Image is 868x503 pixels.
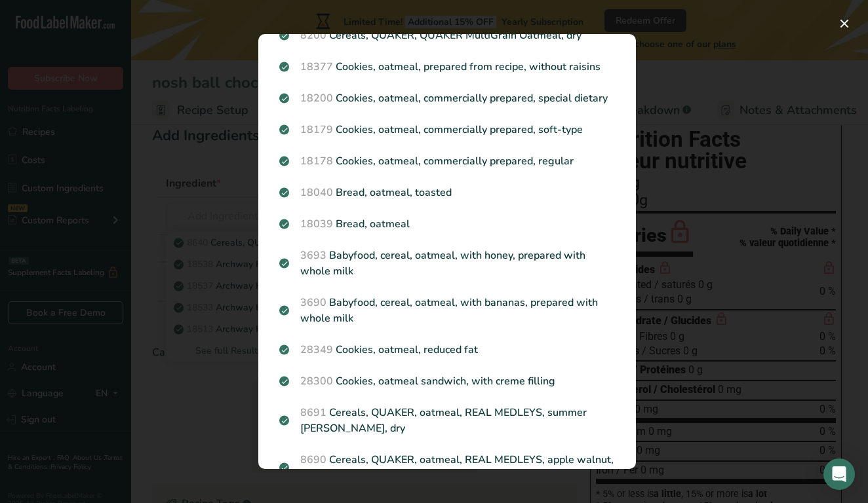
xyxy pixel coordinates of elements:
span: 28349 [300,343,333,357]
span: 8690 [300,453,326,467]
span: 18178 [300,154,333,168]
p: Babyfood, cereal, oatmeal, with honey, prepared with whole milk [279,248,615,279]
span: 18039 [300,217,333,231]
p: Cereals, QUAKER, QUAKER MultiGrain Oatmeal, dry [279,28,615,43]
p: Bread, oatmeal, toasted [279,185,615,200]
span: 18040 [300,185,333,200]
span: 18179 [300,122,333,137]
p: Cereals, QUAKER, oatmeal, REAL MEDLEYS, summer [PERSON_NAME], dry [279,405,615,436]
span: 8691 [300,405,326,420]
p: Cereals, QUAKER, oatmeal, REAL MEDLEYS, apple walnut, dry [279,452,615,483]
p: Cookies, oatmeal sandwich, with creme filling [279,373,615,389]
p: Bread, oatmeal [279,216,615,232]
span: 3690 [300,295,326,310]
p: Cookies, oatmeal, prepared from recipe, without raisins [279,59,615,75]
span: 3693 [300,248,326,263]
span: 18200 [300,91,333,105]
p: Cookies, oatmeal, commercially prepared, regular [279,153,615,169]
p: Cookies, oatmeal, commercially prepared, special dietary [279,90,615,106]
p: Cookies, oatmeal, commercially prepared, soft-type [279,122,615,138]
p: Cookies, oatmeal, reduced fat [279,342,615,358]
span: 28300 [300,374,333,388]
span: 18377 [300,60,333,74]
span: 8200 [300,28,326,43]
div: Open Intercom Messenger [823,458,855,490]
p: Babyfood, cereal, oatmeal, with bananas, prepared with whole milk [279,295,615,326]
